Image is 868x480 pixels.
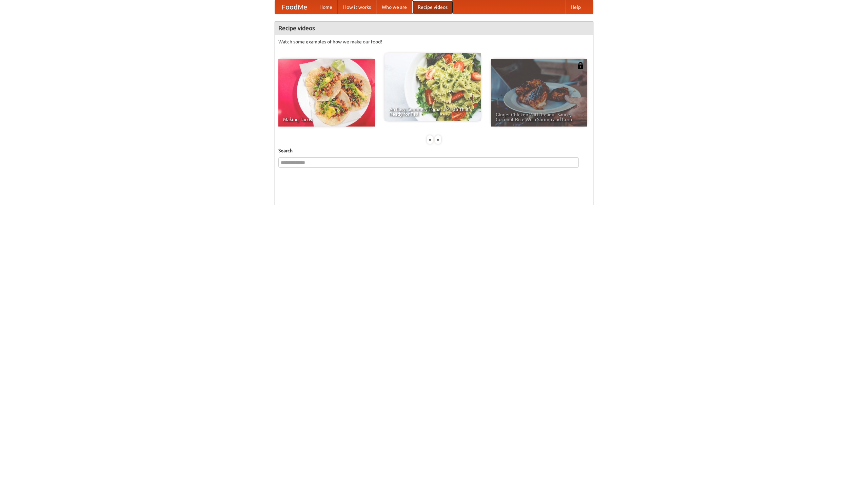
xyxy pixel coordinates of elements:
a: Home [314,0,338,14]
div: » [435,135,441,144]
img: 483408.png [577,62,584,69]
a: Who we are [376,0,412,14]
span: An Easy, Summery Tomato Pasta That's Ready for Fall [389,107,476,116]
p: Watch some examples of how we make our food! [278,38,590,45]
div: « [427,135,433,144]
span: Making Tacos [283,117,370,122]
h5: Search [278,147,590,154]
a: An Easy, Summery Tomato Pasta That's Ready for Fall [384,53,481,121]
a: FoodMe [275,0,314,14]
a: Help [565,0,586,14]
a: How it works [338,0,376,14]
a: Recipe videos [412,0,453,14]
h4: Recipe videos [275,21,593,35]
a: Making Tacos [278,59,375,127]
